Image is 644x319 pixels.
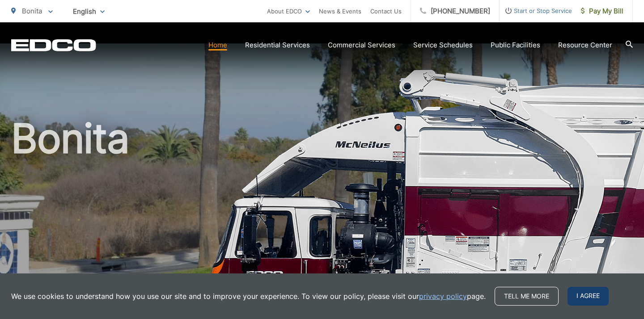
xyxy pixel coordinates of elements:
a: Home [208,40,227,50]
a: Commercial Services [328,40,395,50]
span: I agree [568,287,609,306]
a: Tell me more [495,287,559,306]
a: Residential Services [245,40,310,50]
a: Contact Us [370,6,402,17]
a: privacy policy [419,291,467,302]
a: Resource Center [558,40,612,50]
a: About EDCO [267,6,310,17]
a: EDCD logo. Return to the homepage. [11,39,96,51]
a: Public Facilities [491,40,540,50]
span: Pay My Bill [581,6,623,17]
p: We use cookies to understand how you use our site and to improve your experience. To view our pol... [11,291,486,302]
span: Bonita [22,7,42,15]
a: Service Schedules [413,40,473,50]
span: English [66,4,111,19]
a: News & Events [319,6,361,17]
